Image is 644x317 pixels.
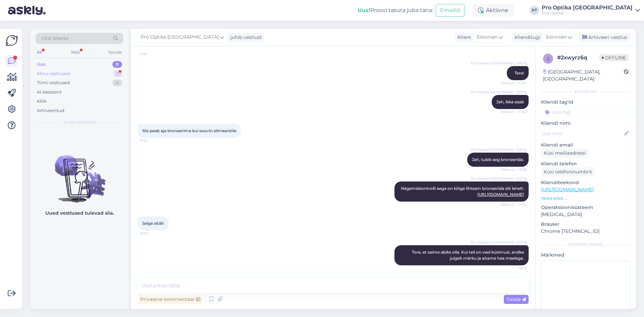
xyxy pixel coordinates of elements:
[37,61,46,68] div: Uus
[541,204,631,211] p: Operatsioonisüsteem
[541,195,631,201] p: Vaata edasi ...
[541,242,631,248] div: [PERSON_NAME]
[546,34,567,41] span: Estonian
[37,89,62,96] div: AI Assistent
[45,210,114,217] p: Uued vestlused tulevad siia.
[138,295,203,304] div: Privaatne kommentaar
[541,149,589,158] div: Küsi meiliaadressi
[471,147,527,152] span: Pro Optika [GEOGRAPHIC_DATA]
[228,34,262,41] div: juhib vestlust
[541,89,631,95] div: Kliendi info
[142,221,164,226] span: Selge aitäh
[37,80,70,86] div: Tiimi vestlused
[541,130,623,137] input: Lisa nimi
[471,61,527,66] span: Pro Optika [GEOGRAPHIC_DATA]
[358,6,433,14] div: Proovi tasuta juba täna:
[496,99,524,104] span: Jah, ikka saab
[541,160,631,167] p: Kliendi telefon
[471,176,527,181] span: Pro Optika [GEOGRAPHIC_DATA]
[501,109,527,114] span: Nähtud ✓ 17:52
[112,80,122,86] div: 0
[506,296,526,302] span: Saada
[107,48,123,57] div: Socials
[37,70,70,77] div: Minu vestlused
[541,99,631,106] p: Kliendi tag'id
[471,240,527,245] span: Pro Optika [GEOGRAPHIC_DATA]
[541,167,595,176] div: Küsi telefoninumbrit
[542,5,640,16] a: Pro Optika [GEOGRAPHIC_DATA]Pro Optika
[140,52,165,57] span: 17:51
[477,34,497,41] span: Estonian
[473,4,514,16] div: Aktiivne
[140,138,165,143] span: 17:53
[501,266,527,271] span: 18:03
[501,202,527,207] span: Nähtud ✓ 17:58
[543,68,624,83] div: [GEOGRAPHIC_DATA], [GEOGRAPHIC_DATA]
[141,34,219,41] span: Pro Optika [GEOGRAPHIC_DATA]
[358,7,370,13] b: Uus!
[541,187,594,193] a: [URL][DOMAIN_NAME]
[547,56,549,61] span: 2
[578,33,630,42] div: Arhiveeri vestlus
[472,157,524,162] span: Jah, tuleb aeg broneerida.
[64,119,95,125] span: Uued vestlused
[37,98,47,105] div: Kõik
[542,10,633,16] div: Pro Optika
[112,61,122,68] div: 0
[114,70,122,77] div: 1
[541,211,631,218] p: [MEDICAL_DATA]
[512,34,540,41] div: Klienditugi
[515,70,524,75] span: Tere!
[541,228,631,235] p: Chrome [TECHNICAL_ID]
[541,252,631,259] p: Märkmed
[541,179,631,186] p: Klienditeekond
[541,120,631,127] p: Kliendi nimi
[477,192,524,197] a: [URL][DOMAIN_NAME]
[436,4,465,17] button: Emailid
[541,221,631,228] p: Brauser
[140,231,165,236] span: 18:00
[30,143,129,204] img: No chats
[37,107,64,114] div: Arhiveeritud
[142,128,236,133] span: Siis peab aja broneerima kui soovin silmaarstile
[69,48,81,57] div: Web
[541,142,631,149] p: Kliendi email
[501,81,527,86] span: Nähtud ✓ 17:52
[412,250,525,261] span: Tore, et saime abiks olla. Kui teil on veel küsimusi, andke julgelt märku ja aitame hea meelega.
[542,5,633,10] div: Pro Optika [GEOGRAPHIC_DATA]
[401,186,524,197] span: Nägemiskontrolli aega on kõige lihtsam broneerida siit lehelt:
[471,90,527,95] span: Pro Optika [GEOGRAPHIC_DATA]
[557,54,599,62] div: # 2xwyrz6q
[455,34,471,41] div: Klient
[530,6,539,15] div: PT
[5,34,18,47] img: Askly Logo
[42,35,68,42] span: Otsi kliente
[501,167,527,172] span: Nähtud ✓ 17:58
[541,107,631,117] input: Lisa tag
[599,54,629,61] span: Offline
[36,48,43,57] div: All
